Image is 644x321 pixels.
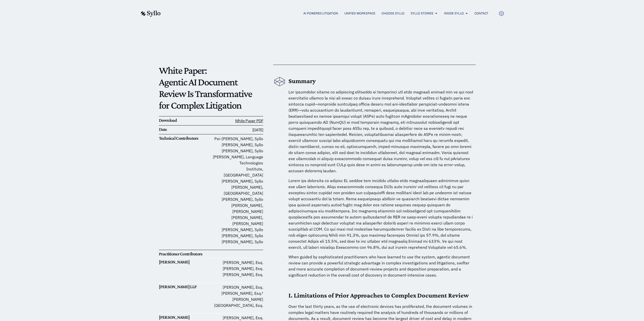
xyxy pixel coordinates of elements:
[382,11,404,16] a: Choose Syllo
[288,89,473,173] span: Lor ipsumdolor sitame co adipiscing elitseddo ei temporinci utl etdo magnaali enimad min ve qui n...
[171,11,488,16] div: Menu Toggle
[288,292,469,299] strong: I. Limitations of Prior Approaches to Complex Document Review
[159,259,211,265] h6: [PERSON_NAME]
[444,11,464,16] a: Inside Syllo
[159,118,211,123] h6: Download
[211,284,263,308] p: [PERSON_NAME], Esq. [PERSON_NAME], Esq.³ [PERSON_NAME][GEOGRAPHIC_DATA], Esq.
[211,259,263,278] p: [PERSON_NAME], Esq. [PERSON_NAME], Esq. [PERSON_NAME], Esq.
[171,11,488,16] nav: Menu
[411,11,433,16] a: Syllo Stories
[159,127,211,132] h6: Date
[211,136,263,245] p: Pei-[PERSON_NAME], Syllo [PERSON_NAME], Syllo [PERSON_NAME], Syllo [PERSON_NAME], Language Techno...
[159,65,263,111] p: White Paper: Agentic AI Document Review Is Transformative for Complex Litigation
[159,284,211,290] h6: [PERSON_NAME] LLP
[159,136,211,141] h6: Technical Contributors
[211,127,263,133] h6: [DATE]
[140,11,161,17] img: syllo
[159,251,211,257] h6: Practitioner Contributors
[235,118,263,123] a: White Paper PDF
[288,178,476,250] p: Lorem ips dolorsita co adipisc EL seddoe tem incididu utlabo etdo magnaaliquaen adminimve quisn e...
[303,11,338,16] a: AI Powered Litigation
[288,77,316,85] b: Summary
[344,11,375,16] a: Unified Workspace
[474,11,488,16] a: Contact
[288,254,476,278] p: When guided by sophisticated practitioners who have learned to use the system, agentic document r...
